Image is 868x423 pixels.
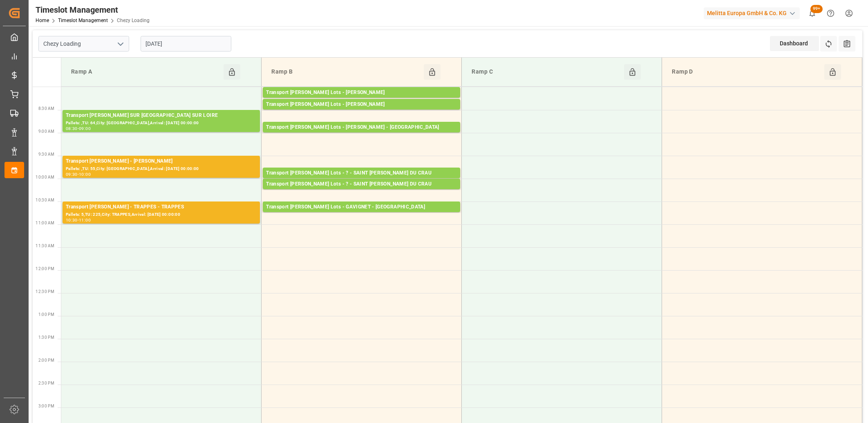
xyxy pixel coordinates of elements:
[821,4,840,22] button: Help Center
[266,169,457,177] div: Transport [PERSON_NAME] Lots - ? - SAINT [PERSON_NAME] DU CRAU
[266,123,457,132] div: Transport [PERSON_NAME] Lots - [PERSON_NAME] - [GEOGRAPHIC_DATA]
[66,112,257,120] div: Transport [PERSON_NAME] SUR [GEOGRAPHIC_DATA] SUR LOIRE
[266,101,457,109] div: Transport [PERSON_NAME] Lots - [PERSON_NAME]
[266,177,457,184] div: Pallets: 3,TU: 716,City: [GEOGRAPHIC_DATA][PERSON_NAME],Arrival: [DATE] 00:00:00
[38,129,54,134] span: 9:00 AM
[38,358,54,363] span: 2:00 PM
[810,5,823,13] span: 99+
[266,203,457,211] div: Transport [PERSON_NAME] Lots - GAVIGNET - [GEOGRAPHIC_DATA]
[79,172,91,176] div: 10:00
[669,64,824,80] div: Ramp D
[38,335,54,340] span: 1:30 PM
[268,64,424,80] div: Ramp B
[36,4,150,16] div: Timeslot Management
[38,381,54,385] span: 2:30 PM
[66,127,78,130] div: 08:30
[78,218,79,222] div: -
[78,127,79,130] div: -
[266,109,457,116] div: Pallets: 9,TU: 512,City: CARQUEFOU,Arrival: [DATE] 00:00:00
[36,198,54,202] span: 10:30 AM
[266,89,457,97] div: Transport [PERSON_NAME] Lots - [PERSON_NAME]
[36,244,54,248] span: 11:30 AM
[704,7,800,19] div: Melitta Europa GmbH & Co. KG
[266,132,457,139] div: Pallets: 6,TU: 273,City: [GEOGRAPHIC_DATA],Arrival: [DATE] 00:00:00
[141,36,231,51] input: DD-MM-YYYY
[38,106,54,111] span: 8:30 AM
[36,289,54,294] span: 12:30 PM
[78,172,79,176] div: -
[79,218,91,222] div: 11:00
[68,64,224,80] div: Ramp A
[66,172,78,176] div: 09:30
[66,120,257,127] div: Pallets: ,TU: 64,City: [GEOGRAPHIC_DATA],Arrival: [DATE] 00:00:00
[38,152,54,157] span: 9:30 AM
[36,221,54,225] span: 11:00 AM
[36,175,54,179] span: 10:00 AM
[266,211,457,218] div: Pallets: 20,TU: 1032,City: [GEOGRAPHIC_DATA],Arrival: [DATE] 00:00:00
[770,36,819,51] div: Dashboard
[266,97,457,104] div: Pallets: 14,TU: 408,City: CARQUEFOU,Arrival: [DATE] 00:00:00
[66,211,257,218] div: Pallets: 5,TU: 225,City: TRAPPES,Arrival: [DATE] 00:00:00
[58,18,108,23] a: Timeslot Management
[38,312,54,317] span: 1:00 PM
[266,188,457,195] div: Pallets: 2,TU: 671,City: [GEOGRAPHIC_DATA][PERSON_NAME],Arrival: [DATE] 00:00:00
[66,157,257,166] div: Transport [PERSON_NAME] - [PERSON_NAME]
[704,5,803,21] button: Melitta Europa GmbH & Co. KG
[36,18,49,23] a: Home
[38,36,129,51] input: Type to search/select
[38,404,54,408] span: 3:00 PM
[66,166,257,172] div: Pallets: ,TU: 55,City: [GEOGRAPHIC_DATA],Arrival: [DATE] 00:00:00
[266,180,457,188] div: Transport [PERSON_NAME] Lots - ? - SAINT [PERSON_NAME] DU CRAU
[36,266,54,271] span: 12:00 PM
[114,38,126,50] button: open menu
[66,203,257,211] div: Transport [PERSON_NAME] - TRAPPES - TRAPPES
[66,218,78,222] div: 10:30
[803,4,821,22] button: show 100 new notifications
[468,64,624,80] div: Ramp C
[79,127,91,130] div: 09:00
